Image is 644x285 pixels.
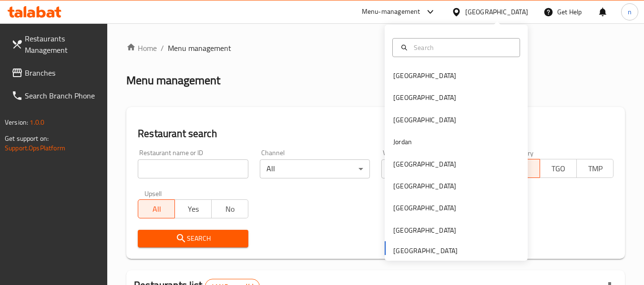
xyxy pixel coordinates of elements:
input: Search [410,42,514,53]
span: 1.0.0 [30,116,44,128]
div: [GEOGRAPHIC_DATA] [393,225,456,236]
label: Delivery [510,149,534,156]
span: Restaurants Management [25,33,100,56]
a: Home [126,42,157,54]
input: Search for restaurant name or ID.. [138,159,248,178]
button: Yes [174,199,212,218]
div: Jordan [393,137,412,147]
div: All [260,159,370,178]
a: Search Branch Phone [4,84,108,107]
label: Upsell [144,190,162,197]
div: [GEOGRAPHIC_DATA] [393,203,456,213]
button: All [138,199,175,218]
div: [GEOGRAPHIC_DATA] [465,7,528,17]
a: Restaurants Management [4,27,108,61]
div: [GEOGRAPHIC_DATA] [393,181,456,191]
nav: breadcrumb [126,42,625,54]
div: [GEOGRAPHIC_DATA] [393,70,456,81]
span: Version: [5,116,28,128]
span: TGO [544,162,573,176]
a: Support.OpsPlatform [5,142,65,154]
div: [GEOGRAPHIC_DATA] [393,92,456,103]
h2: Menu management [126,73,220,88]
span: No [215,202,245,216]
span: Menu management [168,42,231,54]
button: No [211,199,248,218]
span: Search Branch Phone [25,90,100,101]
li: / [161,42,164,54]
button: TMP [576,159,613,178]
span: Get support on: [5,132,49,145]
button: Search [138,230,248,247]
h2: Restaurant search [138,127,613,141]
div: [GEOGRAPHIC_DATA] [393,159,456,169]
div: [GEOGRAPHIC_DATA] [393,115,456,125]
span: Search [145,233,240,245]
div: Menu-management [362,6,420,18]
div: All [381,159,491,178]
button: TGO [540,159,577,178]
span: Branches [25,67,100,79]
a: Branches [4,61,108,84]
span: n [628,7,632,17]
span: All [142,202,171,216]
span: Yes [179,202,208,216]
span: TMP [581,162,610,176]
